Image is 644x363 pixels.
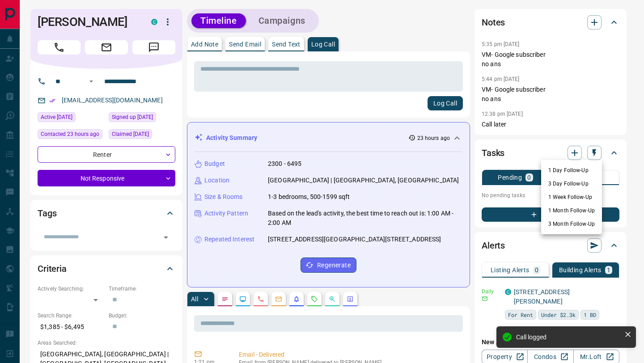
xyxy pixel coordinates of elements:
div: Call logged [516,333,621,341]
li: 3 Day Follow-Up [541,177,602,190]
li: 1 Month Follow-Up [541,204,602,217]
li: 3 Month Follow-Up [541,217,602,231]
li: 1 Week Follow-Up [541,190,602,204]
li: 1 Day Follow-Up [541,164,602,177]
